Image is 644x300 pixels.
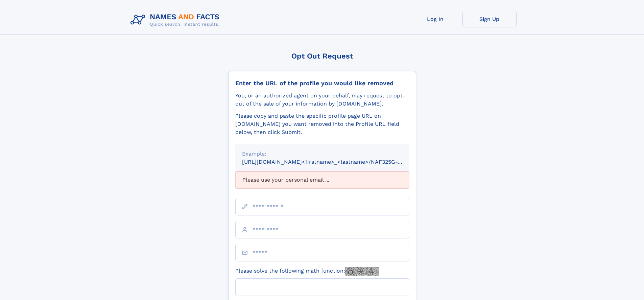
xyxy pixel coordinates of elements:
label: Please solve the following math function: [235,267,379,276]
div: Please copy and paste the specific profile page URL on [DOMAIN_NAME] you want removed into the Pr... [235,112,409,136]
div: Please use your personal email ... [235,171,409,188]
div: Enter the URL of the profile you would like removed [235,79,409,87]
small: [URL][DOMAIN_NAME]<firstname>_<lastname>/NAF325G-xxxxxxxx [242,159,422,165]
a: Log In [408,11,462,27]
img: Logo Names and Facts [128,11,225,29]
a: Sign Up [462,11,517,27]
div: Opt Out Request [228,52,416,60]
div: Example: [242,150,402,158]
div: You, or an authorized agent on your behalf, may request to opt-out of the sale of your informatio... [235,92,409,108]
